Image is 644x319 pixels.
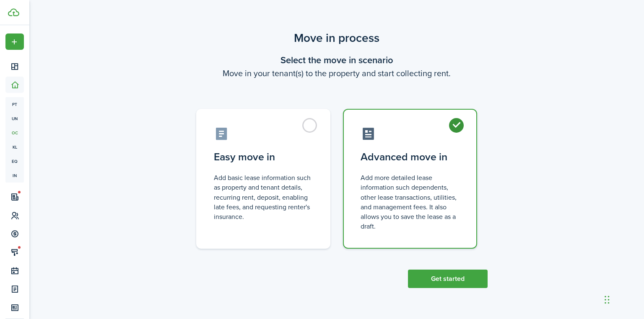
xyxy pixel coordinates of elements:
a: kl [5,140,24,154]
iframe: Chat Widget [602,279,644,319]
button: Get started [408,270,488,288]
a: oc [5,126,24,140]
control-radio-card-title: Easy move in [214,149,313,165]
button: Open menu [5,33,24,50]
div: Drag [605,287,610,312]
control-radio-card-description: Add basic lease information such as property and tenant details, recurring rent, deposit, enablin... [214,173,313,221]
a: pt [5,97,24,111]
a: in [5,168,24,183]
wizard-step-header-description: Move in your tenant(s) to the property and start collecting rent. [186,67,488,80]
control-radio-card-title: Advanced move in [361,149,460,165]
wizard-step-header-title: Select the move in scenario [186,53,488,67]
a: eq [5,154,24,168]
a: un [5,111,24,126]
scenario-title: Move in process [186,29,488,47]
img: TenantCloud [8,8,19,16]
control-radio-card-description: Add more detailed lease information such dependents, other lease transactions, utilities, and man... [361,173,460,231]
